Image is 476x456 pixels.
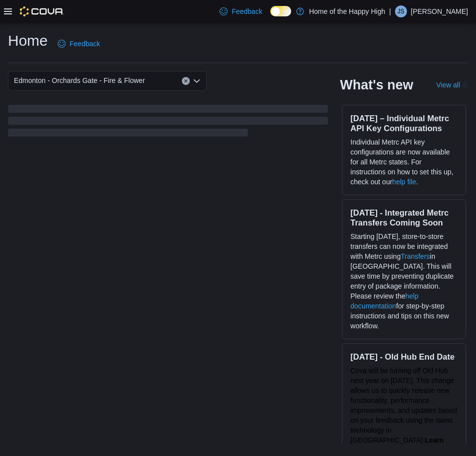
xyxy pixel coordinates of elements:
[389,5,391,17] p: |
[350,113,458,133] h3: [DATE] – Individual Metrc API Key Configurations
[340,77,413,93] h2: What's new
[270,6,291,16] input: Dark Mode
[462,82,468,88] svg: External link
[350,352,458,362] h3: [DATE] - Old Hub End Date
[350,367,457,444] span: Cova will be turning off Old Hub next year on [DATE]. This change allows us to quickly release ne...
[400,252,430,260] a: Transfers
[350,292,418,310] a: help documentation
[182,77,190,85] button: Clear input
[397,5,404,17] span: JS
[350,231,458,331] p: Starting [DATE], store-to-store transfers can now be integrated with Metrc using in [GEOGRAPHIC_D...
[14,75,145,86] span: Edmonton - Orchards Gate - Fire & Flower
[350,208,458,228] h3: [DATE] - Integrated Metrc Transfers Coming Soon
[8,107,328,139] span: Loading
[193,77,201,85] button: Open list of options
[395,5,407,17] div: Jesse Singh
[216,1,266,21] a: Feedback
[309,5,385,17] p: Home of the Happy High
[20,6,64,16] img: Cova
[232,6,262,16] span: Feedback
[411,5,468,17] p: [PERSON_NAME]
[54,34,104,54] a: Feedback
[392,178,416,186] a: help file
[350,137,458,187] p: Individual Metrc API key configurations are now available for all Metrc states. For instructions ...
[436,81,468,89] a: View allExternal link
[70,39,100,49] span: Feedback
[8,31,48,51] h1: Home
